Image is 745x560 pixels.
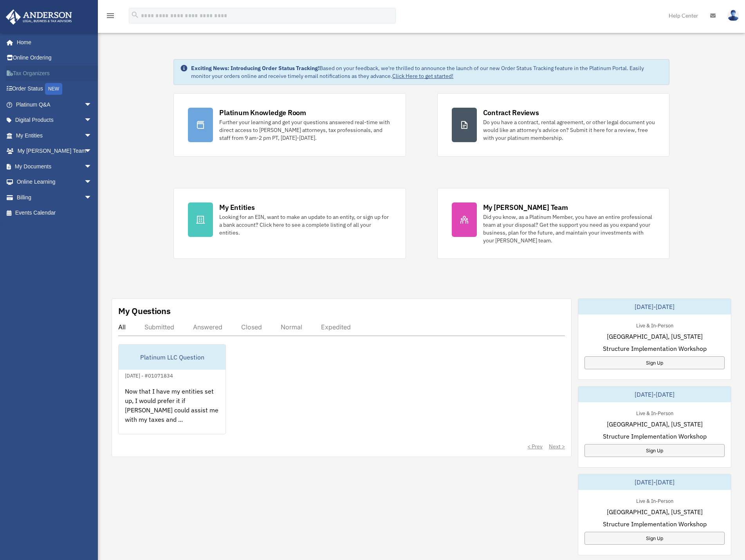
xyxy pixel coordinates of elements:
[5,128,104,143] a: My Entitiesarrow_drop_down
[584,356,725,369] a: Sign Up
[727,10,739,21] img: User Pic
[219,202,254,212] div: My Entities
[173,188,406,259] a: My Entities Looking for an EIN, want to make an update to an entity, or sign up for a bank accoun...
[603,519,707,529] span: Structure Implementation Workshop
[483,213,655,244] div: Did you know, as a Platinum Member, you have an entire professional team at your disposal? Get th...
[84,112,100,128] span: arrow_drop_down
[578,299,731,314] div: [DATE]-[DATE]
[321,323,351,331] div: Expedited
[4,9,74,25] img: Anderson Advisors Platinum Portal
[84,174,100,190] span: arrow_drop_down
[603,432,707,441] span: Structure Implementation Workshop
[118,323,126,331] div: All
[5,190,104,205] a: Billingarrow_drop_down
[5,143,104,159] a: My [PERSON_NAME] Teamarrow_drop_down
[45,83,62,95] div: NEW
[5,81,104,97] a: Order StatusNEW
[607,332,703,341] span: [GEOGRAPHIC_DATA], [US_STATE]
[84,159,100,175] span: arrow_drop_down
[5,97,104,112] a: Platinum Q&Aarrow_drop_down
[118,305,171,317] div: My Questions
[584,532,725,545] a: Sign Up
[119,380,225,441] div: Now that I have my entities set up, I would prefer it if [PERSON_NAME] could assist me with my ta...
[5,159,104,174] a: My Documentsarrow_drop_down
[118,344,226,434] a: Platinum LLC Question[DATE] - #01071834Now that I have my entities set up, I would prefer it if [...
[437,93,669,157] a: Contract Reviews Do you have a contract, rental agreement, or other legal document you would like...
[219,108,306,117] div: Platinum Knowledge Room
[84,128,100,144] span: arrow_drop_down
[630,496,680,504] div: Live & In-Person
[219,213,391,237] div: Looking for an EIN, want to make an update to an entity, or sign up for a bank account? Click her...
[131,11,139,19] i: search
[241,323,262,331] div: Closed
[483,202,568,212] div: My [PERSON_NAME] Team
[607,419,703,429] span: [GEOGRAPHIC_DATA], [US_STATE]
[219,118,391,142] div: Further your learning and get your questions answered real-time with direct access to [PERSON_NAM...
[173,93,406,157] a: Platinum Knowledge Room Further your learning and get your questions answered real-time with dire...
[119,345,225,370] div: Platinum LLC Question
[191,64,662,80] div: Based on your feedback, we're thrilled to announce the launch of our new Order Status Tracking fe...
[437,188,669,259] a: My [PERSON_NAME] Team Did you know, as a Platinum Member, you have an entire professional team at...
[193,323,222,331] div: Answered
[584,444,725,457] a: Sign Up
[578,474,731,490] div: [DATE]-[DATE]
[5,34,100,50] a: Home
[5,65,104,81] a: Tax Organizers
[5,174,104,190] a: Online Learningarrow_drop_down
[119,371,179,379] div: [DATE] - #01071834
[191,65,319,72] strong: Exciting News: Introducing Order Status Tracking!
[483,108,539,117] div: Contract Reviews
[630,408,680,417] div: Live & In-Person
[84,190,100,206] span: arrow_drop_down
[483,118,655,142] div: Do you have a contract, rental agreement, or other legal document you would like an attorney's ad...
[84,143,100,159] span: arrow_drop_down
[106,11,115,20] i: menu
[607,507,703,517] span: [GEOGRAPHIC_DATA], [US_STATE]
[106,14,115,20] a: menu
[603,344,707,353] span: Structure Implementation Workshop
[392,72,453,79] a: Click Here to get started!
[5,205,104,221] a: Events Calendar
[578,387,731,402] div: [DATE]-[DATE]
[84,97,100,113] span: arrow_drop_down
[5,112,104,128] a: Digital Productsarrow_drop_down
[281,323,302,331] div: Normal
[630,321,680,329] div: Live & In-Person
[144,323,174,331] div: Submitted
[5,50,104,66] a: Online Ordering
